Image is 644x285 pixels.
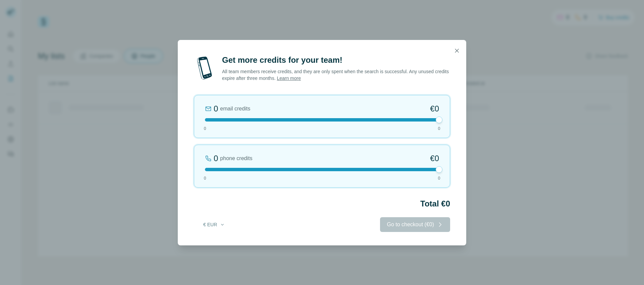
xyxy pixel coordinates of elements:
h2: Total €0 [194,198,450,209]
span: phone credits [220,154,252,162]
span: 0 [438,175,440,181]
a: Learn more [277,76,301,81]
span: 0 [204,175,206,181]
span: 0 [204,126,206,132]
span: €0 [430,103,439,114]
div: 0 [214,153,218,164]
span: €0 [430,153,439,164]
img: mobile-phone [194,55,215,82]
div: 0 [214,103,218,114]
span: 0 [438,126,440,132]
span: email credits [220,105,250,113]
button: € EUR [199,219,230,231]
p: All team members receive credits, and they are only spent when the search is successful. Any unus... [222,68,450,82]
